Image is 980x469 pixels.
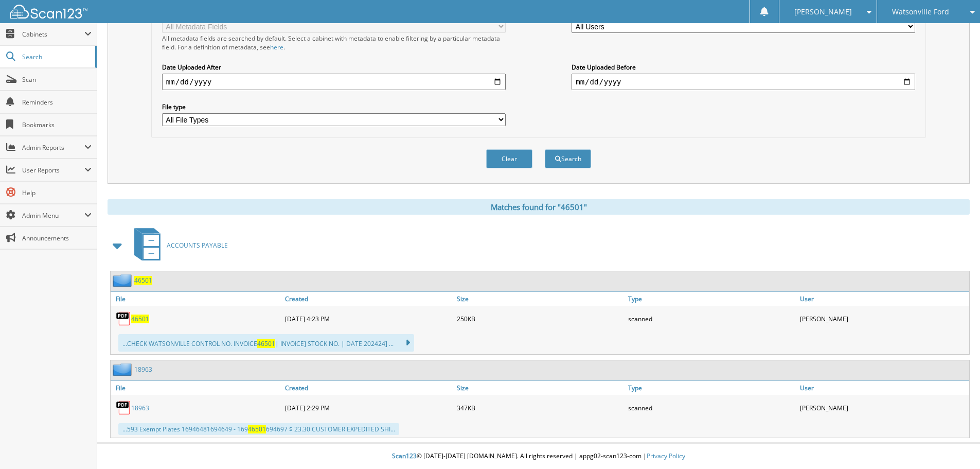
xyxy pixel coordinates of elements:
div: 347KB [454,397,626,418]
div: ...CHECK WATSONVILLE CONTROL NO. INVOICE | INVOICE] STOCK NO. | DATE 202424] ... [118,334,414,352]
span: Reminders [22,98,92,107]
a: Type [626,292,797,306]
div: [DATE] 2:29 PM [282,397,454,418]
div: Matches found for "46501" [108,199,970,215]
a: Privacy Policy [647,451,685,460]
img: PDF.png [116,400,131,415]
img: scan123-logo-white.svg [10,5,87,19]
div: scanned [626,397,797,418]
a: Type [626,381,797,395]
span: [PERSON_NAME] [794,9,852,15]
div: 250KB [454,308,626,329]
label: Date Uploaded Before [572,63,915,72]
a: 18963 [131,404,149,412]
div: © [DATE]-[DATE] [DOMAIN_NAME]. All rights reserved | appg02-scan123-com | [97,444,980,469]
img: folder2.png [113,363,134,376]
span: Help [22,188,92,197]
div: [DATE] 4:23 PM [282,308,454,329]
a: ACCOUNTS PAYABLE [128,225,228,266]
span: Scan123 [392,451,417,460]
div: ...593 Exempt Plates 16946481694649 - 169 694697 $ 23.30 CUSTOMER EXPEDITED SHI... [118,423,399,435]
input: end [572,74,915,90]
a: User [797,381,969,395]
span: Scan [22,75,92,84]
a: File [111,292,282,306]
span: Cabinets [22,30,84,39]
button: Search [545,149,591,168]
a: Size [454,292,626,306]
span: 46501 [248,425,266,433]
div: [PERSON_NAME] [797,397,969,418]
img: folder2.png [113,274,134,287]
img: PDF.png [116,311,131,326]
a: Size [454,381,626,395]
span: Admin Reports [22,143,84,152]
button: Clear [486,149,532,168]
span: Bookmarks [22,120,92,129]
a: User [797,292,969,306]
span: Search [22,53,90,61]
span: Watsonville Ford [892,9,949,15]
span: Announcements [22,234,92,242]
span: 46501 [257,339,275,348]
a: Created [282,292,454,306]
a: 18963 [134,365,152,374]
a: Created [282,381,454,395]
span: User Reports [22,166,84,175]
a: 46501 [131,315,149,323]
a: 46501 [134,276,152,285]
div: scanned [626,308,797,329]
div: All metadata fields are searched by default. Select a cabinet with metadata to enable filtering b... [162,34,506,51]
label: Date Uploaded After [162,63,506,72]
span: Admin Menu [22,211,84,220]
span: ACCOUNTS PAYABLE [167,241,228,250]
input: start [162,74,506,90]
a: File [111,381,282,395]
label: File type [162,102,506,111]
div: [PERSON_NAME] [797,308,969,329]
a: here [270,43,283,51]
